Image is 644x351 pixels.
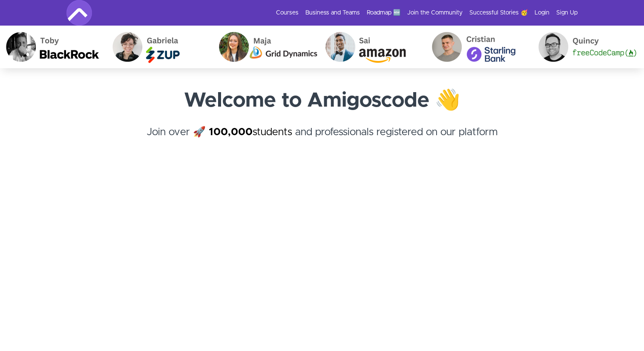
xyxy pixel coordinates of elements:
h4: Join over 🚀 and professionals registered on our platform [66,125,578,155]
img: Sai [277,26,383,68]
a: Courses [276,9,299,17]
img: Cristian [383,26,490,68]
a: Roadmap 🆕 [367,9,400,17]
strong: 100,000 [209,127,253,137]
a: Join the Community [407,9,463,17]
a: 100,000students [209,127,292,137]
strong: Welcome to Amigoscode 👋 [184,90,460,111]
a: Business and Teams [305,9,360,17]
img: Maja [170,26,277,68]
a: Sign Up [556,9,578,17]
img: Quincy [490,26,596,68]
a: Successful Stories 🥳 [469,9,528,17]
img: Gabriela [64,26,170,68]
a: Login [535,9,549,17]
